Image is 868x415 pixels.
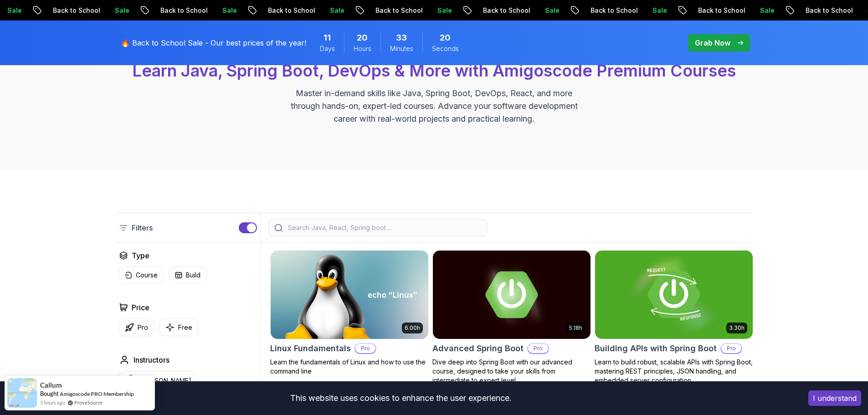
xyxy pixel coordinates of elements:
[695,37,730,48] p: Grab Now
[40,381,62,389] span: Callum
[405,324,420,332] p: 6.00h
[357,31,368,44] span: 20 Hours
[596,6,625,15] p: Sale
[432,250,591,385] a: Advanced Spring Boot card5.18hAdvanced Spring BootProDive deep into Spring Boot with our advanced...
[440,31,451,44] span: 20 Seconds
[40,390,59,397] span: Bought
[704,6,733,15] p: Sale
[159,318,198,336] button: Free
[132,250,149,261] h2: Type
[7,388,795,408] div: This website uses cookies to enhance the user experience.
[811,6,840,15] p: Sale
[432,44,459,53] span: Seconds
[534,6,596,15] p: Back to School
[595,342,717,355] h2: Building APIs with Spring Boot
[488,6,518,15] p: Sale
[528,344,548,353] p: Pro
[178,323,192,332] p: Free
[7,378,37,408] img: provesource social proof notification image
[169,266,206,284] button: Build
[721,344,741,353] p: Pro
[119,371,197,391] button: instructor img[PERSON_NAME]
[273,6,303,15] p: Sale
[595,250,753,385] a: Building APIs with Spring Boot card3.30hBuilding APIs with Spring BootProLearn to build robust, s...
[104,6,166,15] p: Back to School
[134,354,169,365] h2: Instructors
[808,390,861,406] button: Accept cookies
[60,390,134,397] a: Amigoscode PRO Membership
[355,344,375,353] p: Pro
[595,251,753,339] img: Building APIs with Spring Boot card
[749,6,811,15] p: Back to School
[74,399,103,406] a: ProveSource
[270,342,351,355] h2: Linux Fundamentals
[642,6,704,15] p: Back to School
[595,358,753,385] p: Learn to build robust, scalable APIs with Spring Boot, mastering REST principles, JSON handling, ...
[186,271,200,280] p: Build
[390,44,413,53] span: Minutes
[320,44,335,53] span: Days
[381,6,410,15] p: Sale
[569,324,582,332] p: 5.18h
[58,6,87,15] p: Sale
[140,376,191,385] p: [PERSON_NAME]
[433,251,591,339] img: Advanced Spring Boot card
[211,6,273,15] p: Back to School
[432,358,591,385] p: Dive deep into Spring Boot with our advanced course, designed to take your skills from intermedia...
[40,399,65,406] span: 2 hours ago
[138,323,148,332] p: Pro
[271,251,428,339] img: Linux Fundamentals card
[286,223,481,232] input: Search Java, React, Spring boot ...
[121,37,306,48] p: 🔥 Back to School Sale - Our best prices of the year!
[166,6,195,15] p: Sale
[125,375,137,387] img: instructor img
[324,31,331,44] span: 11 Days
[119,318,154,336] button: Pro
[132,302,149,313] h2: Price
[136,271,158,280] p: Course
[119,266,164,284] button: Course
[132,61,736,81] span: Learn Java, Spring Boot, DevOps & More with Amigoscode Premium Courses
[396,31,407,44] span: 33 Minutes
[319,6,381,15] p: Back to School
[432,342,524,355] h2: Advanced Spring Boot
[354,44,371,53] span: Hours
[426,6,488,15] p: Back to School
[729,324,745,332] p: 3.30h
[281,87,587,125] p: Master in-demand skills like Java, Spring Boot, DevOps, React, and more through hands-on, expert-...
[270,250,429,376] a: Linux Fundamentals card6.00hLinux FundamentalsProLearn the fundamentals of Linux and how to use t...
[132,222,153,233] p: Filters
[270,358,429,376] p: Learn the fundamentals of Linux and how to use the command line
